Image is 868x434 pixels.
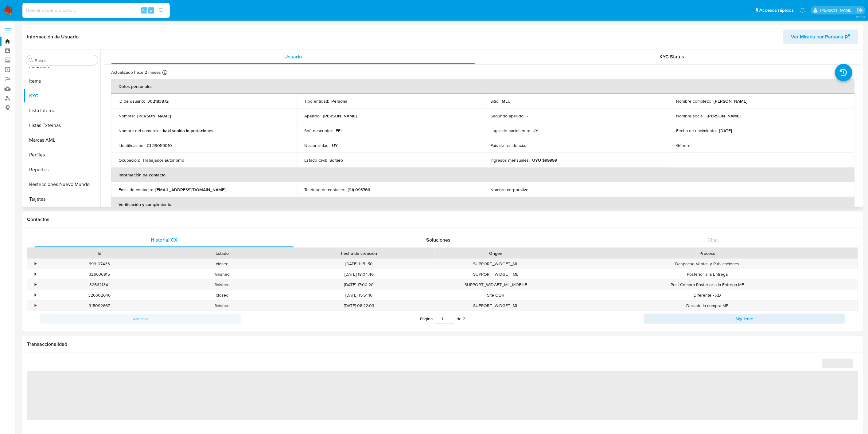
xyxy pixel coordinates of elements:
[676,128,717,133] p: Fecha de nacimiento :
[119,98,145,104] p: ID de usuario :
[694,143,695,148] p: -
[24,148,100,162] button: Perfiles
[38,269,161,279] div: 326636915
[150,7,152,13] span: s
[532,187,533,192] p: -
[161,301,284,311] div: finished
[40,314,241,324] button: Anterior
[820,7,855,13] p: gregorio.negri@mercadolibre.com
[155,187,226,192] p: [EMAIL_ADDRESS][DOMAIN_NAME]
[557,301,858,311] div: Durante la compra MP
[557,259,858,269] div: Despacho Ventas y Publicaciones
[165,250,279,256] div: Estado
[24,103,100,118] button: Lista Interna
[27,34,79,40] h1: Información de Usuario
[111,168,855,182] th: Información de contacto
[714,98,748,104] p: [PERSON_NAME]
[857,7,863,14] a: Salir
[783,30,858,44] button: Ver Mirada por Persona
[38,280,161,290] div: 326621341
[42,250,157,256] div: Id
[161,269,284,279] div: finished
[435,280,558,290] div: SUPPORT_WIDGET_ML_MOBILE
[332,98,348,104] p: Persona
[760,7,794,14] span: Accesos rápidos
[283,259,434,269] div: [DATE] 11:51:50
[35,58,95,63] input: Buscar
[532,157,557,163] p: UYU $99999
[27,216,858,223] h1: Contactos
[119,128,161,133] p: Nombre del comercio :
[119,113,135,119] p: Nombre :
[676,143,692,148] p: Género :
[305,157,327,163] p: Estado Civil :
[305,187,345,192] p: Teléfono de contacto :
[38,290,161,300] div: 326602646
[161,280,284,290] div: finished
[283,280,434,290] div: [DATE] 17:00:20
[24,133,100,148] button: Marcas AML
[147,98,169,104] p: 302183872
[800,8,805,13] a: Notificaciones
[35,271,36,277] div: •
[147,143,172,148] p: CI 39059010
[502,98,511,104] p: MLU
[490,187,529,192] p: Nombre corporativo :
[38,259,161,269] div: 396107433
[288,250,430,256] div: Fecha de creación
[35,261,36,267] div: •
[142,157,184,163] p: Trabajador autonomo
[791,30,844,44] span: Ver Mirada por Persona
[22,6,170,14] input: Buscar usuario o caso...
[163,128,213,133] p: kaki sonido importaciones
[660,53,684,60] span: KYC Status
[336,128,343,133] p: FEL
[532,128,538,133] p: UY
[38,301,161,311] div: 315092667
[557,290,858,300] div: Diferente - XD
[323,113,357,119] p: [PERSON_NAME]
[490,157,530,163] p: Ingresos mensuales :
[161,290,284,300] div: closed
[24,74,100,89] button: Items
[142,7,147,13] span: Alt
[119,157,140,163] p: Ocupación :
[35,282,36,288] div: •
[137,113,171,119] p: [PERSON_NAME]
[426,236,450,243] span: Soluciones
[305,113,321,119] p: Apellido :
[24,192,100,207] button: Tarjetas
[463,316,465,322] span: 2
[562,250,854,256] div: Proceso
[111,79,855,94] th: Datos personales
[707,113,741,119] p: [PERSON_NAME]
[676,113,705,119] p: Nombre social :
[283,301,434,311] div: [DATE] 08:22:03
[435,301,558,311] div: SUPPORT_WIDGET_ML
[27,341,858,347] h1: Transaccionalidad
[155,6,167,15] button: search-icon
[283,269,434,279] div: [DATE] 18:04:46
[490,113,524,119] p: Segundo apellido :
[435,290,558,300] div: Site ODR
[330,157,343,163] p: Soltero
[161,259,284,269] div: closed
[490,128,530,133] p: Lugar de nacimiento :
[435,259,558,269] div: SUPPORT_WIDGET_ML
[348,187,370,192] p: (91) 093766
[35,292,36,298] div: •
[527,113,528,119] p: -
[676,98,711,104] p: Nombre completo :
[24,162,100,177] button: Reportes
[305,128,333,133] p: Soft descriptor :
[285,53,302,60] span: Usuario
[435,269,558,279] div: SUPPORT_WIDGET_ML
[283,290,434,300] div: [DATE] 15:51:16
[439,250,553,256] div: Origen
[29,58,33,63] button: Buscar
[24,89,100,103] button: KYC
[24,177,100,192] button: Restricciones Nuevo Mundo
[151,236,177,243] span: Historial CX
[332,143,338,148] p: UY
[557,269,858,279] div: Posterior a la Entrega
